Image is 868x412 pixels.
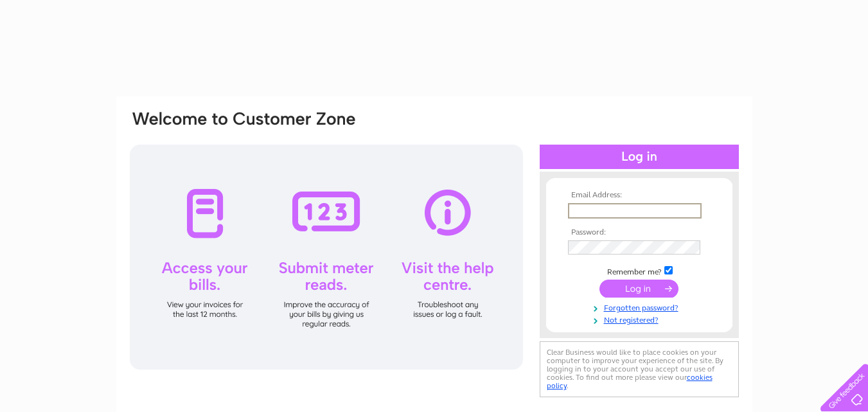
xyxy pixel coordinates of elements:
[565,264,714,277] td: Remember me?
[568,301,714,313] a: Forgotten password?
[599,280,678,298] input: Submit
[547,373,713,390] a: cookies policy
[565,228,714,237] th: Password:
[565,191,714,200] th: Email Address:
[568,313,714,325] a: Not registered?
[540,341,739,397] div: Clear Business would like to place cookies on your computer to improve your experience of the sit...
